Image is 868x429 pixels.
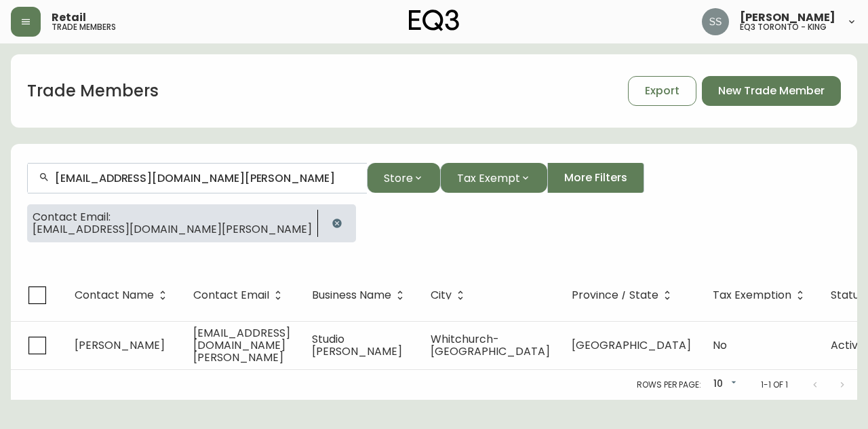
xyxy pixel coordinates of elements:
[193,291,269,299] span: Contact Email
[713,291,791,299] span: Tax Exemption
[713,289,809,301] span: Tax Exemption
[312,289,409,301] span: Business Name
[33,223,312,236] span: [EMAIL_ADDRESS][DOMAIN_NAME][PERSON_NAME]
[367,163,440,193] button: Store
[52,23,116,31] h5: trade members
[702,8,729,35] img: f1b6f2cda6f3b51f95337c5892ce6799
[55,172,356,185] input: Search
[713,337,727,353] span: No
[572,291,658,299] span: Province / State
[564,170,627,185] span: More Filters
[312,331,402,359] span: Studio [PERSON_NAME]
[707,373,739,396] div: 10
[431,291,452,299] span: City
[718,83,825,98] span: New Trade Member
[27,79,159,102] h1: Trade Members
[628,76,696,106] button: Export
[831,291,865,299] span: Status
[572,337,691,353] span: [GEOGRAPHIC_DATA]
[75,291,154,299] span: Contact Name
[572,289,676,301] span: Province / State
[457,170,520,187] span: Tax Exempt
[384,170,413,187] span: Store
[409,10,459,31] img: logo
[637,379,701,391] p: Rows per page:
[312,291,391,299] span: Business Name
[52,12,86,23] span: Retail
[702,76,841,106] button: New Trade Member
[440,163,547,193] button: Tax Exempt
[831,337,865,353] span: Active
[193,325,290,365] span: [EMAIL_ADDRESS][DOMAIN_NAME][PERSON_NAME]
[547,163,644,193] button: More Filters
[740,12,835,23] span: [PERSON_NAME]
[645,83,679,98] span: Export
[193,289,287,301] span: Contact Email
[761,379,788,391] p: 1-1 of 1
[33,211,312,223] span: Contact Email:
[431,289,469,301] span: City
[75,337,165,353] span: [PERSON_NAME]
[740,23,827,31] h5: eq3 toronto - king
[75,289,172,301] span: Contact Name
[431,331,550,359] span: Whitchurch-[GEOGRAPHIC_DATA]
